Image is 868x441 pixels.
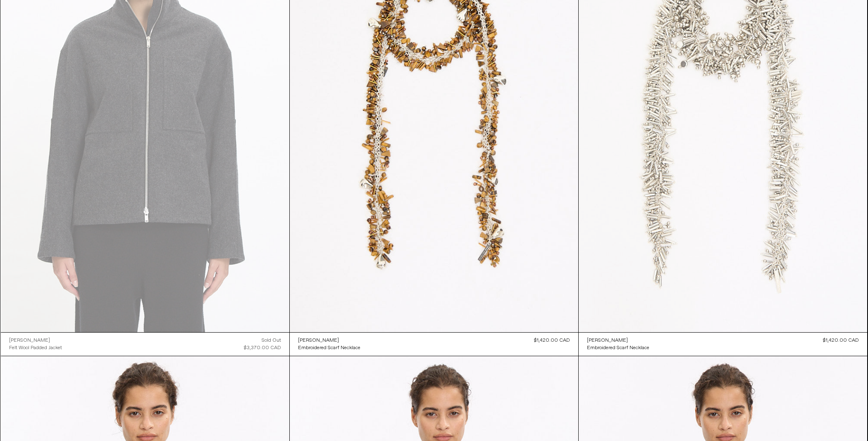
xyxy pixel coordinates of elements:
[298,344,360,352] a: Embroidered Scarf Necklace
[587,345,649,352] div: Embroidered Scarf Necklace
[262,337,281,344] div: Sold out
[298,337,339,344] div: [PERSON_NAME]
[9,345,62,352] div: Felt Wool Padded Jacket
[244,344,281,352] div: $3,370.00 CAD
[587,337,649,344] a: [PERSON_NAME]
[823,337,859,344] div: $1,420.00 CAD
[9,337,50,344] div: [PERSON_NAME]
[9,344,62,352] a: Felt Wool Padded Jacket
[298,337,360,344] a: [PERSON_NAME]
[9,337,62,344] a: [PERSON_NAME]
[587,337,628,344] div: [PERSON_NAME]
[298,345,360,352] div: Embroidered Scarf Necklace
[587,344,649,352] a: Embroidered Scarf Necklace
[534,337,570,344] div: $1,420.00 CAD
